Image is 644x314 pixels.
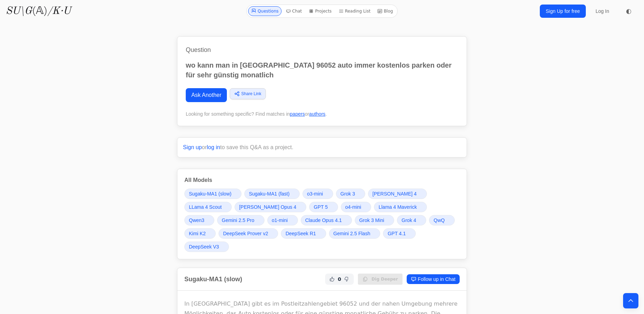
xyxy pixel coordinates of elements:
a: Sugaku-MA1 (slow) [184,189,242,199]
a: SU\G(𝔸)/K·U [6,5,71,17]
button: Not Helpful [343,275,351,283]
span: Kimi K2 [189,230,206,237]
button: Back to top [623,293,638,308]
a: o3-mini [302,189,333,199]
a: LLama 4 Scout [184,202,232,212]
a: Reading List [336,6,374,16]
div: Looking for something specific? Find matches in or . [186,110,458,117]
span: [PERSON_NAME] Opus 4 [239,204,296,210]
a: Grok 3 [336,189,365,199]
span: 0 [338,276,341,283]
span: LLama 4 Scout [189,204,222,210]
a: Log In [591,5,613,17]
span: o3-mini [307,190,323,197]
a: [PERSON_NAME] 4 [368,189,427,199]
a: QwQ [429,215,455,225]
span: Share Link [241,91,261,97]
a: GPT 4.1 [383,228,416,239]
span: Sugaku-MA1 (slow) [189,190,231,197]
i: SU\G [6,6,32,16]
span: [PERSON_NAME] 4 [373,190,417,197]
a: o4-mini [341,202,371,212]
span: GPT 4.1 [388,230,406,237]
a: Sign up [183,144,202,150]
span: DeepSeek Prover v2 [223,230,268,237]
a: Gemini 2.5 Pro [217,215,264,225]
span: Gemini 2.5 Pro [222,217,254,224]
a: GPT 5 [309,202,338,212]
h3: All Models [184,176,460,184]
a: log in [207,144,220,150]
a: Chat [283,6,305,16]
span: Qwen3 [189,217,204,224]
span: GPT 5 [314,204,328,210]
span: o4-mini [345,204,361,210]
a: Llama 4 Maverick [374,202,427,212]
span: o1-mini [272,217,288,224]
a: DeepSeek R1 [281,228,326,239]
a: Claude Opus 4.1 [301,215,352,225]
p: or to save this Q&A as a project. [183,143,461,152]
span: Claude Opus 4.1 [305,217,342,224]
a: authors [309,111,325,117]
a: papers [290,111,305,117]
i: /K·U [47,6,71,16]
button: ◐ [622,4,636,18]
h1: Question [186,45,458,55]
a: Sign Up for free [540,5,586,18]
span: ◐ [626,8,631,14]
button: Helpful [328,275,336,283]
a: Qwen3 [184,215,214,225]
a: o1-mini [267,215,298,225]
span: Llama 4 Maverick [378,204,417,210]
span: DeepSeek V3 [189,243,219,250]
a: Ask Another [186,88,227,102]
span: Grok 4 [401,217,416,224]
a: DeepSeek V3 [184,242,229,252]
a: Gemini 2.5 Flash [329,228,381,239]
span: DeepSeek R1 [285,230,316,237]
a: Blog [375,6,396,16]
p: wo kann man in [GEOGRAPHIC_DATA] 96052 auto immer kostenlos parken oder für sehr günstig monatlich [186,60,458,80]
a: [PERSON_NAME] Opus 4 [235,202,306,212]
span: Grok 3 [340,190,355,197]
a: Sugaku-MA1 (fast) [244,189,300,199]
a: Follow up in Chat [407,274,460,284]
a: Questions [248,6,282,16]
h2: Sugaku-MA1 (slow) [184,274,242,284]
span: Gemini 2.5 Flash [333,230,370,237]
a: Kimi K2 [184,228,216,239]
a: DeepSeek Prover v2 [219,228,278,239]
a: Grok 3 Mini [355,215,394,225]
span: QwQ [434,217,445,224]
a: Projects [306,6,334,16]
span: Sugaku-MA1 (fast) [249,190,290,197]
span: Grok 3 Mini [359,217,384,224]
a: Grok 4 [397,215,426,225]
